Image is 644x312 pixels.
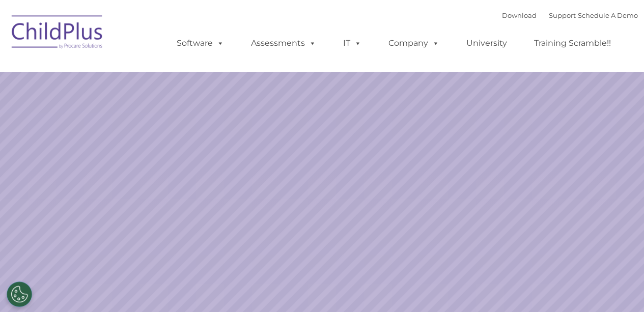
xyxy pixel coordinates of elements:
a: Assessments [241,33,326,53]
a: IT [333,33,372,53]
a: Download [502,11,537,19]
img: ChildPlus by Procare Solutions [7,8,108,59]
a: Company [378,33,450,53]
font: | [502,11,638,19]
a: Software [166,33,234,53]
a: Schedule A Demo [578,11,638,19]
a: Support [549,11,576,19]
a: Training Scramble!! [524,33,621,53]
button: Cookies Settings [7,281,32,307]
a: University [456,33,517,53]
